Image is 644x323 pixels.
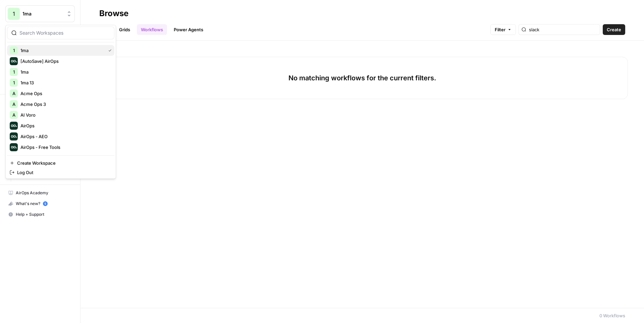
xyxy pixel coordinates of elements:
[599,312,625,319] div: 0 Workflows
[20,69,109,75] span: 1ma
[288,73,436,83] p: No matching workflows for the current filters.
[5,198,75,209] button: What's new? 5
[495,26,505,33] span: Filter
[20,133,109,140] span: AirOps - AEO
[6,199,74,209] div: What's new?
[20,112,109,118] span: AI Voro
[20,101,109,108] span: Acme Ops 3
[490,24,516,35] button: Filter
[7,168,114,177] a: Log Out
[7,158,114,168] a: Create Workspace
[10,143,18,151] img: AirOps - Free Tools Logo
[20,144,109,151] span: AirOps - Free Tools
[13,79,15,86] span: 1
[10,122,18,130] img: AirOps Logo
[12,112,15,118] span: A
[17,169,109,176] span: Log Out
[170,24,207,35] a: Power Agents
[603,24,625,35] button: Create
[13,69,15,75] span: 1
[43,201,48,206] a: 5
[20,47,103,54] span: 1ma
[10,132,18,140] img: AirOps - AEO Logo
[20,58,109,65] span: [AutoSave] AirOps
[5,25,116,179] div: Workspace: 1ma
[12,101,15,108] span: A
[5,5,75,22] button: Workspace: 1ma
[20,79,109,86] span: 1ma 13
[99,24,112,35] a: All
[20,122,109,129] span: AirOps
[607,26,621,33] span: Create
[10,57,18,65] img: [AutoSave] AirOps Logo
[99,8,128,19] div: Browse
[12,90,15,97] span: A
[17,160,109,166] span: Create Workspace
[19,30,110,36] input: Search Workspaces
[22,10,63,17] span: 1ma
[13,47,15,54] span: 1
[5,188,75,198] a: AirOps Academy
[13,10,15,18] span: 1
[137,24,167,35] a: Workflows
[529,26,597,33] input: Search
[20,90,109,97] span: Acme Ops
[5,209,75,220] button: Help + Support
[44,202,46,205] text: 5
[16,190,72,196] span: AirOps Academy
[16,211,72,217] span: Help + Support
[115,24,134,35] a: Grids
